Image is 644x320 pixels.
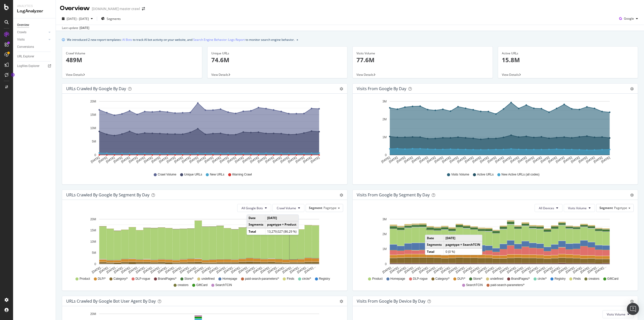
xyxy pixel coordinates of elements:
text: [DATE] [532,156,542,164]
span: SearchTCIN [215,283,232,287]
div: Last update [62,26,89,30]
p: 77.6M [356,56,489,64]
text: [DATE] [525,156,535,164]
text: [DATE] [449,156,459,164]
text: [DATE] [464,156,474,164]
text: [DATE] [98,156,108,164]
text: [DATE] [585,156,595,164]
text: [DATE] [570,156,580,164]
text: [DATE] [600,156,611,164]
text: 0 [94,262,96,266]
span: Visits Volume [451,172,469,177]
div: LogAnalyzer [17,8,52,14]
span: Visits Volume [607,312,625,316]
span: View Details [211,73,228,77]
div: gear [630,300,634,303]
div: gear [340,300,343,303]
div: We introduced 2 new report templates: to track AI bot activity on your website, and to monitor se... [67,37,295,42]
span: [DATE] - [DATE] [67,17,89,21]
div: URLs Crawled by Google bot User Agent By Day [66,299,156,304]
td: [DATE] [444,235,482,241]
text: [DATE] [547,156,557,164]
span: Finds [573,277,581,281]
div: gear [630,193,634,197]
text: [DATE] [257,156,267,164]
div: Unique URLs [211,51,344,56]
svg: A chart. [357,216,632,274]
div: Visits from Google By Segment By Day [357,192,430,197]
span: Crawl Volume [158,172,176,177]
td: pagetype = Product [265,221,299,228]
text: [DATE] [555,156,565,164]
span: GiftCard [196,283,208,287]
text: [DATE] [578,156,588,164]
text: 15M [90,229,96,232]
div: URLs Crawled by Google By Segment By Day [66,192,149,197]
text: [DATE] [174,156,184,164]
text: [DATE] [242,156,252,164]
text: [DATE] [510,156,520,164]
text: [DATE] [517,156,527,164]
span: New URLs [210,172,224,177]
text: 20M [90,218,96,221]
td: 13,279,027 (86.29 %) [265,228,299,235]
span: Store/* [184,277,194,281]
text: [DATE] [136,156,146,164]
td: [DATE] [265,215,299,221]
div: Conversions [17,44,34,50]
span: Product [372,277,382,281]
span: DLP-rogue [136,277,150,281]
text: [DATE] [487,156,497,164]
text: [DATE] [457,156,467,164]
td: Date [425,235,444,241]
text: [DATE] [302,156,312,164]
div: info banner [62,37,638,42]
text: [DATE] [563,156,573,164]
span: BrandPages/* [158,277,177,281]
span: creators [588,277,599,281]
button: Visits Volume [564,204,595,212]
text: 15M [90,113,96,117]
text: 3M [382,100,387,103]
text: [DATE] [166,156,176,164]
span: All Devices [539,206,554,210]
div: Visits Volume [356,51,489,56]
span: Category/* [113,277,128,281]
span: Active URLs [477,172,494,177]
text: [DATE] [310,156,320,164]
div: A chart. [66,98,341,168]
span: paid-search-parameters/* [245,277,279,281]
text: [DATE] [196,156,206,164]
text: [DATE] [249,156,259,164]
span: Segment [599,206,613,210]
text: [DATE] [381,156,391,164]
text: [DATE] [441,156,451,164]
text: 0 [94,153,96,157]
div: Active URLs [502,51,634,56]
div: Overview [60,4,90,13]
td: Date [247,215,265,221]
div: arrow-right-arrow-left [142,7,145,11]
text: 20M [90,312,96,316]
svg: A chart. [66,216,341,274]
button: All Devices [535,204,562,212]
span: Segment [309,206,322,210]
text: [DATE] [411,156,421,164]
text: 3M [382,218,387,221]
text: 5M [92,251,96,255]
text: [DATE] [158,156,169,164]
text: 0 [385,262,387,266]
text: 10M [90,126,96,130]
text: [DATE] [287,156,297,164]
div: gear [630,87,634,91]
span: DLP/* [457,277,465,281]
span: GiftCard [607,277,619,281]
span: Pagetype [324,206,337,210]
span: undefined [490,277,503,281]
td: Total [425,248,444,255]
button: Google [617,15,640,23]
div: Open Intercom Messenger [627,303,639,315]
text: [DATE] [113,156,123,164]
span: paid-search-parameters/* [491,283,525,287]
